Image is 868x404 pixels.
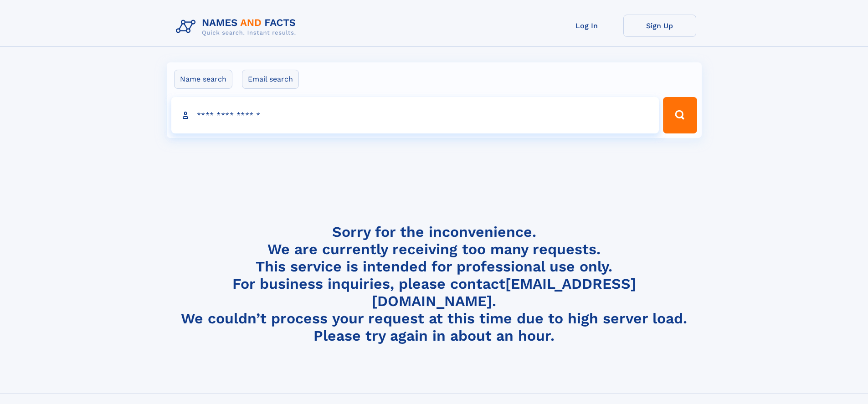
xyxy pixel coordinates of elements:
[174,70,232,89] label: Name search
[623,15,696,37] a: Sign Up
[372,275,636,310] a: [EMAIL_ADDRESS][DOMAIN_NAME]
[550,15,623,37] a: Log In
[171,97,659,133] input: search input
[172,223,696,345] h4: Sorry for the inconvenience. We are currently receiving too many requests. This service is intend...
[172,15,303,39] img: Logo Names and Facts
[663,97,697,133] button: Search Button
[242,70,299,89] label: Email search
